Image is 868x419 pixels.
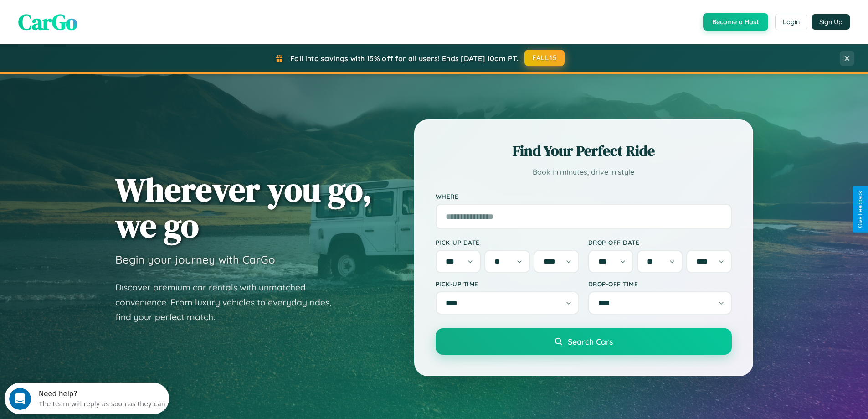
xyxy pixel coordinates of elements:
[812,14,850,30] button: Sign Up
[34,15,161,25] div: The team will reply as soon as they can
[703,13,768,31] button: Become a Host
[9,388,31,410] iframe: Intercom live chat
[436,141,732,161] h2: Find Your Perfect Ride
[436,238,579,246] label: Pick-up Date
[4,4,169,29] div: Open Intercom Messenger
[568,336,613,347] span: Search Cars
[5,383,169,414] iframe: Intercom live chat discovery launcher
[436,166,732,179] p: Book in minutes, drive in style
[857,191,863,228] div: Give Feedback
[115,171,372,243] h1: Wherever you go, we go
[588,280,732,288] label: Drop-off Time
[436,328,732,355] button: Search Cars
[436,192,732,200] label: Where
[290,54,519,63] span: Fall into savings with 15% off for all users! Ends [DATE] 10am PT.
[436,280,579,288] label: Pick-up Time
[588,238,732,246] label: Drop-off Date
[34,8,161,15] div: Need help?
[115,280,343,325] p: Discover premium car rentals with unmatched convenience. From luxury vehicles to everyday rides, ...
[18,7,77,37] span: CarGo
[524,50,565,66] button: FALL15
[775,14,807,30] button: Login
[115,253,275,266] h3: Begin your journey with CarGo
